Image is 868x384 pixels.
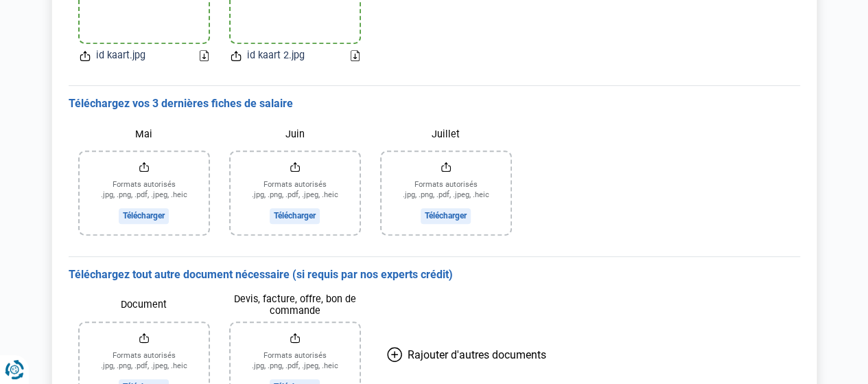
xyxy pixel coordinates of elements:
span: id kaart.jpg [96,48,145,63]
a: Download [200,50,209,61]
label: Mai [80,122,209,146]
span: id kaart 2.jpg [247,48,305,63]
label: Juillet [382,122,511,146]
label: Devis, facture, offre, bon de commande [231,293,360,317]
a: Download [351,50,360,61]
h3: Téléchargez tout autre document nécessaire (si requis par nos experts crédit) [69,268,800,282]
h3: Téléchargez vos 3 dernières fiches de salaire [69,97,800,111]
label: Document [80,293,209,317]
label: Juin [231,122,360,146]
span: Rajouter d'autres documents [408,348,546,361]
